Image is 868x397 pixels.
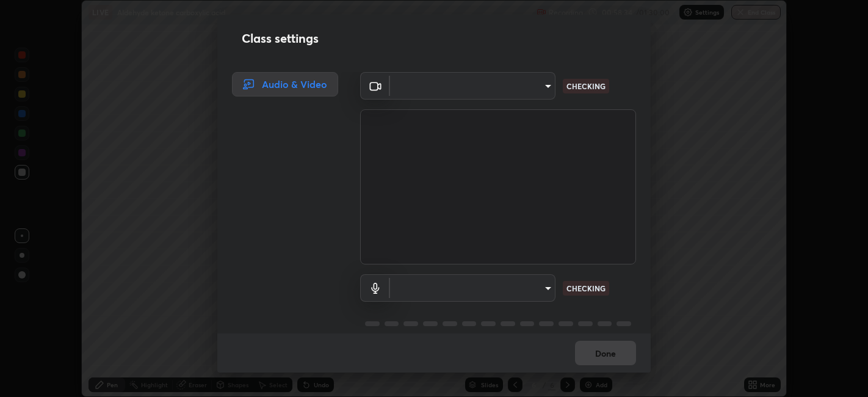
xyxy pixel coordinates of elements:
h2: Class settings [242,29,319,48]
p: CHECKING [566,81,606,92]
div: ​ [390,274,555,302]
div: Audio & Video [232,72,338,97]
div: ​ [390,72,555,100]
p: CHECKING [566,283,606,294]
